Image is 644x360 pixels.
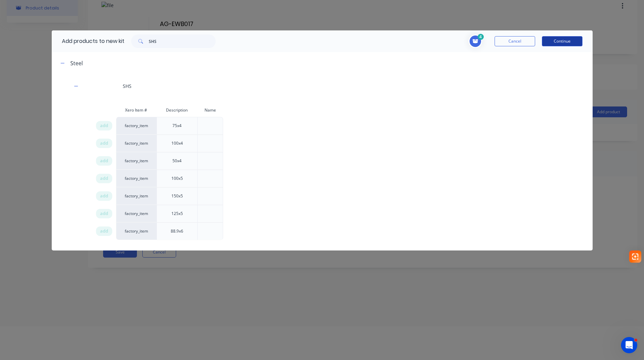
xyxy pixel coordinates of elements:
[116,187,157,205] div: factory_item
[478,34,484,40] span: 4
[100,210,108,217] span: add
[96,226,112,236] div: add
[96,209,112,218] div: add
[495,36,535,46] button: Cancel
[621,337,637,353] iframe: Intercom live chat
[165,223,189,240] div: 88.9x6
[52,74,593,98] div: SHS
[96,139,112,148] div: add
[100,193,108,199] span: add
[116,222,157,240] div: factory_item
[96,121,112,130] div: add
[542,36,582,46] button: Continue
[166,188,188,205] div: 150x5
[166,170,188,187] div: 100x5
[116,205,157,222] div: factory_item
[116,135,157,152] div: factory_item
[116,170,157,187] div: factory_item
[116,152,157,170] div: factory_item
[100,158,108,164] span: add
[167,152,187,169] div: 50x4
[96,174,112,183] div: add
[157,103,198,117] div: Description
[116,117,157,135] div: factory_item
[96,156,112,166] div: add
[100,140,108,147] span: add
[197,103,223,117] div: Name
[166,205,188,222] div: 125x5
[100,175,108,182] span: add
[167,117,187,134] div: 75x4
[96,191,112,201] div: add
[149,34,216,48] input: Search...
[469,34,484,48] button: Toggle cart dropdown
[166,135,188,152] div: 100x4
[52,30,124,52] div: Add products to new kit
[100,122,108,129] span: add
[116,103,157,117] div: Xero Item #
[70,59,83,67] div: Steel
[100,228,108,235] span: add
